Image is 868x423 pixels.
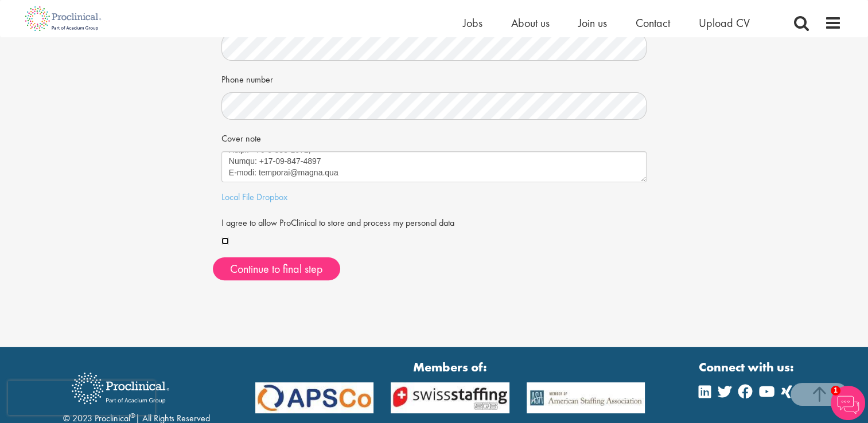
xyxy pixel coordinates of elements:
[382,382,518,414] img: APSCo
[8,381,155,415] iframe: reCAPTCHA
[831,386,865,420] img: Chatbot
[255,358,645,376] strong: Members of:
[578,15,607,30] a: Join us
[831,386,840,395] span: 1
[256,191,287,203] a: Dropbox
[699,358,796,376] strong: Connect with us:
[247,382,383,414] img: APSCo
[463,15,482,30] a: Jobs
[221,69,273,87] label: Phone number
[518,382,654,414] img: APSCo
[130,411,135,420] sup: ®
[636,15,670,30] a: Contact
[699,15,750,30] a: Upload CV
[221,191,254,203] a: Local File
[63,365,178,412] img: Proclinical Recruitment
[221,128,261,146] label: Cover note
[511,15,550,30] a: About us
[213,257,340,280] button: Continue to final step
[221,213,454,230] label: I agree to allow ProClinical to store and process my personal data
